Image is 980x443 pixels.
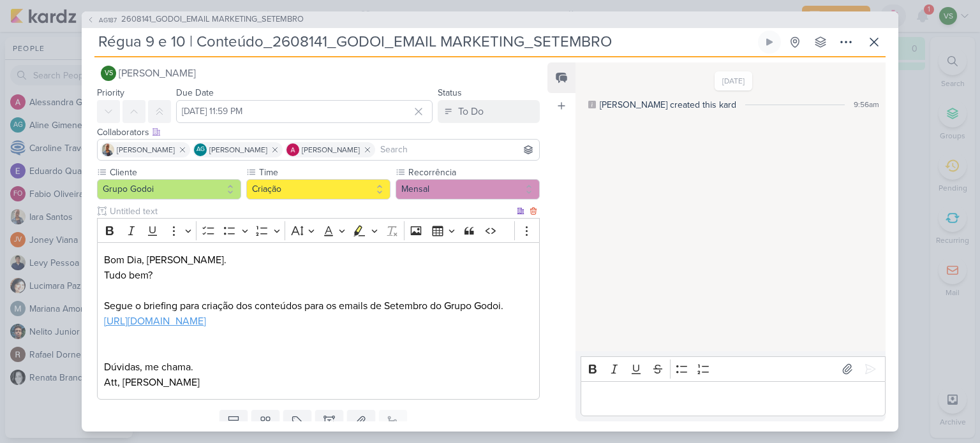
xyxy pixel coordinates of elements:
span: [PERSON_NAME] [209,144,267,156]
p: AG [197,147,205,153]
div: Viviane Sousa [101,66,116,81]
p: VS [105,70,113,77]
label: Status [438,87,462,98]
p: Tudo bem? Segue o briefing para criação dos conteúdos para os emails de Setembro do Grupo Godoi. [104,268,533,329]
button: Criação [246,179,390,200]
label: Due Date [176,87,214,98]
span: Att, [PERSON_NAME] [104,376,200,389]
input: Select a date [176,100,433,123]
img: Alessandra Gomes [286,143,299,156]
img: Iara Santos [101,143,114,156]
div: Start tracking [764,37,775,47]
div: Editor toolbar [581,356,886,381]
button: Grupo Godoi [97,179,241,200]
button: VS [PERSON_NAME] [97,62,540,85]
label: Priority [97,87,124,98]
span: Dúvidas, me chama. [104,361,193,374]
label: Recorrência [407,166,540,179]
div: Editor editing area: main [97,242,540,400]
div: Aline Gimenez Graciano [194,143,207,156]
button: Mensal [396,179,540,200]
input: Untitled text [107,205,514,218]
input: Search [378,142,537,157]
div: Collaborators [97,126,540,139]
div: 9:56am [854,99,879,110]
button: To Do [438,100,540,123]
div: [PERSON_NAME] created this kard [600,98,736,112]
input: Untitled Kard [94,31,755,54]
span: [PERSON_NAME] [117,144,175,156]
div: To Do [458,104,484,119]
div: Editor editing area: main [581,381,886,416]
a: [URL][DOMAIN_NAME] [104,315,206,328]
span: [PERSON_NAME] [302,144,360,156]
label: Time [258,166,390,179]
span: [PERSON_NAME] [119,66,196,81]
p: Bom Dia, [PERSON_NAME]. [104,252,533,268]
div: Editor toolbar [97,218,540,243]
label: Cliente [108,166,241,179]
